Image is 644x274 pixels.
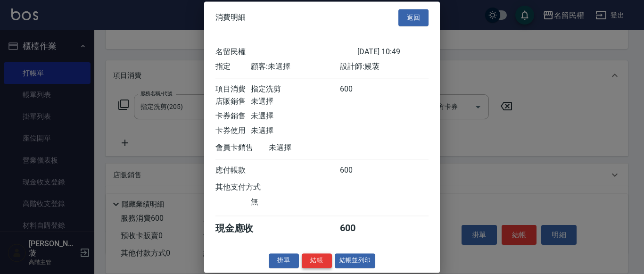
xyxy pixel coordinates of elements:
[340,166,375,175] div: 600
[269,143,357,153] div: 未選擇
[398,9,429,26] button: 返回
[215,97,251,107] div: 店販銷售
[340,222,375,235] div: 600
[357,47,429,57] div: [DATE] 10:49
[302,253,332,268] button: 結帳
[215,126,251,136] div: 卡券使用
[215,62,251,72] div: 指定
[215,166,251,175] div: 應付帳款
[215,84,251,94] div: 項目消費
[340,62,429,72] div: 設計師: 嫚蓤
[215,143,269,153] div: 會員卡銷售
[215,222,269,235] div: 現金應收
[215,47,357,57] div: 名留民權
[269,253,299,268] button: 掛單
[251,111,339,121] div: 未選擇
[251,62,339,72] div: 顧客: 未選擇
[340,84,375,94] div: 600
[251,97,339,107] div: 未選擇
[251,84,339,94] div: 指定洗剪
[215,183,287,192] div: 其他支付方式
[251,126,339,136] div: 未選擇
[215,13,246,22] span: 消費明細
[215,111,251,121] div: 卡券銷售
[335,253,376,268] button: 結帳並列印
[251,197,339,207] div: 無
